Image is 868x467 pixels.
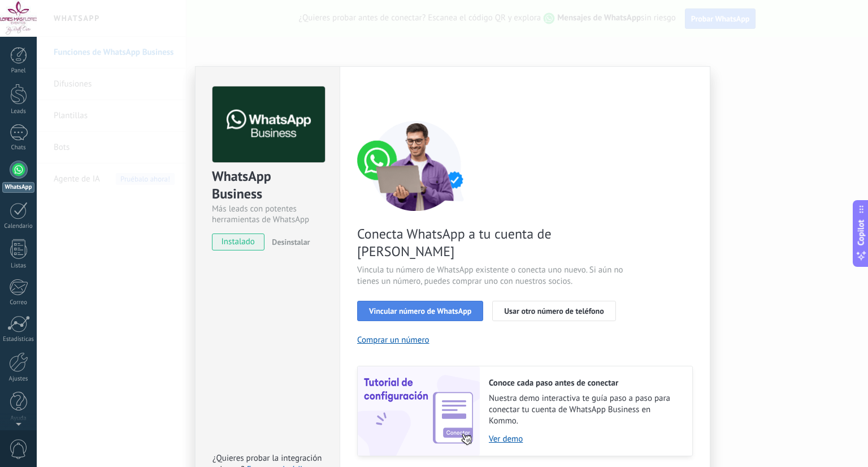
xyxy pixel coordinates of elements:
img: logo_main.png [212,87,325,163]
span: Vincula tu número de WhatsApp existente o conecta uno nuevo. Si aún no tienes un número, puedes c... [357,265,626,287]
div: WhatsApp Business [212,167,323,204]
button: Desinstalar [267,233,310,250]
span: Nuestra demo interactiva te guía paso a paso para conectar tu cuenta de WhatsApp Business en Kommo. [489,393,681,427]
h2: Conoce cada paso antes de conectar [489,378,681,388]
img: connect number [357,120,476,211]
span: Desinstalar [272,237,310,247]
div: Calendario [2,223,35,230]
div: Ajustes [2,375,35,383]
div: Chats [2,144,35,152]
span: Usar otro número de teléfono [504,307,604,315]
div: Estadísticas [2,336,35,343]
button: Usar otro número de teléfono [492,301,615,321]
div: WhatsApp [2,182,34,193]
div: Listas [2,262,35,270]
div: Correo [2,299,35,306]
a: Ver demo [489,434,681,444]
span: Copilot [856,220,867,246]
span: Vincular número de WhatsApp [369,307,471,315]
div: Leads [2,108,35,115]
span: Conecta WhatsApp a tu cuenta de [PERSON_NAME] [357,225,626,260]
div: Más leads con potentes herramientas de WhatsApp [212,204,323,225]
button: Vincular número de WhatsApp [357,301,483,321]
div: Panel [2,67,35,75]
button: Comprar un número [357,335,429,345]
span: instalado [212,233,264,250]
